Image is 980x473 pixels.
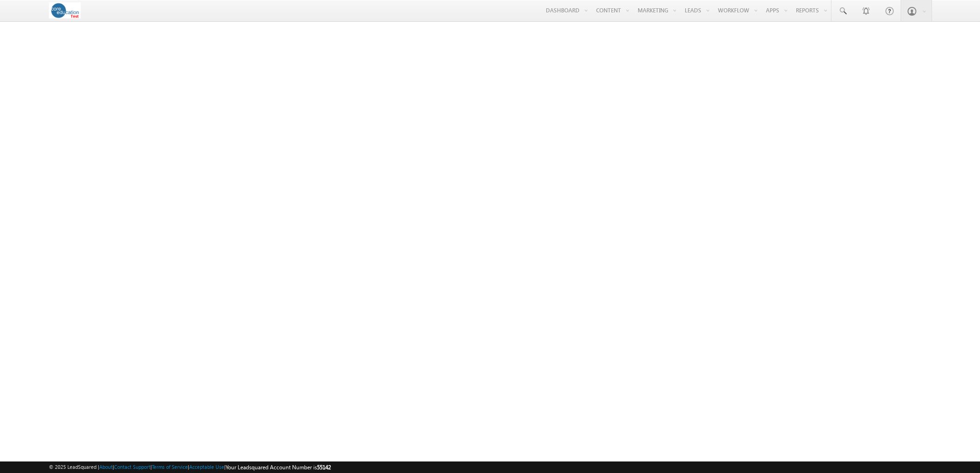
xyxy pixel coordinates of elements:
a: Terms of Service [152,464,188,470]
span: 55142 [317,464,331,471]
img: Custom Logo [49,2,81,18]
span: © 2025 LeadSquared | | | | | [49,463,331,472]
a: Acceptable Use [189,464,224,470]
a: Contact Support [114,464,150,470]
a: About [99,464,113,470]
span: Your Leadsquared Account Number is [226,464,331,471]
